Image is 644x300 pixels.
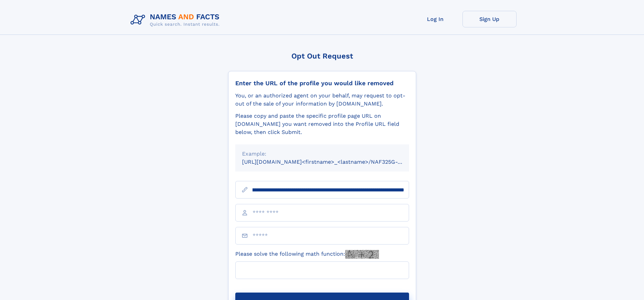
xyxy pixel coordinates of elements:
[242,159,422,165] small: [URL][DOMAIN_NAME]<firstname>_<lastname>/NAF325G-xxxxxxxx
[462,11,517,27] a: Sign Up
[235,92,409,108] div: You, or an authorized agent on your behalf, may request to opt-out of the sale of your informatio...
[228,52,416,60] div: Opt Out Request
[128,11,225,29] img: Logo Names and Facts
[235,250,379,259] label: Please solve the following math function:
[235,79,409,87] div: Enter the URL of the profile you would like removed
[408,11,462,27] a: Log In
[235,112,409,136] div: Please copy and paste the specific profile page URL on [DOMAIN_NAME] you want removed into the Pr...
[242,150,402,158] div: Example:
